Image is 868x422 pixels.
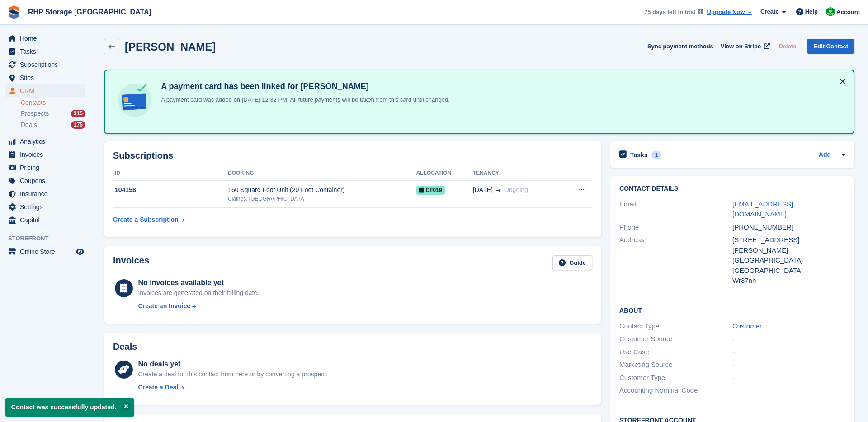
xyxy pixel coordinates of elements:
[732,200,793,218] a: [EMAIL_ADDRESS][DOMAIN_NAME]
[644,8,695,17] span: 75 days left in trial
[836,8,860,17] span: Account
[20,135,74,148] span: Analytics
[619,235,732,286] div: Address
[732,373,845,383] div: -
[5,135,85,148] a: menu
[138,301,190,311] div: Create an Invoice
[20,58,74,71] span: Subscriptions
[473,185,493,195] span: [DATE]
[775,39,800,54] button: Delete
[71,121,85,129] div: 175
[20,188,74,200] span: Insurance
[619,373,732,383] div: Customer Type
[732,266,845,276] div: [GEOGRAPHIC_DATA]
[113,166,228,181] th: ID
[20,32,74,45] span: Home
[21,109,85,118] a: Prospects 315
[157,95,450,104] p: A payment card was added on [DATE] 12:32 PM. All future payments will be taken from this card unt...
[5,84,85,97] a: menu
[20,214,74,226] span: Capital
[647,39,713,54] button: Sync payment methods
[732,222,845,233] div: [PHONE_NUMBER]
[819,150,831,160] a: Add
[732,360,845,370] div: -
[5,71,85,84] a: menu
[113,255,149,270] h2: Invoices
[5,214,85,226] a: menu
[805,7,818,16] span: Help
[698,9,703,14] img: icon-info-grey-7440780725fd019a000dd9b08b2336e03edf1995a4989e88bcd33f0948082b44.svg
[760,7,778,16] span: Create
[721,42,761,51] span: View on Stripe
[619,334,732,344] div: Customer Source
[138,277,259,288] div: No invoices available yet
[619,347,732,357] div: Use Case
[116,81,154,119] img: card-linked-ebf98d0992dc2aeb22e95c0e3c79077019eb2392cfd83c6a337811c24bc77127.svg
[5,188,85,200] a: menu
[473,166,562,181] th: Tenancy
[619,185,845,192] h2: Contact Details
[8,234,90,243] span: Storefront
[5,45,85,58] a: menu
[5,174,85,187] a: menu
[7,5,21,19] img: stora-icon-8386f47178a22dfd0bd8f6a31ec36ba5ce8667c1dd55bd0f319d3a0aa187defe.svg
[24,5,155,19] a: RHP Storage [GEOGRAPHIC_DATA]
[113,185,228,195] div: 104158
[619,360,732,370] div: Marketing Source
[228,166,416,181] th: Booking
[5,398,134,417] p: Contact was successfully updated.
[20,45,74,58] span: Tasks
[732,347,845,357] div: -
[138,288,259,298] div: Invoices are generated on their billing date.
[416,186,445,195] span: CF019
[5,32,85,45] a: menu
[5,201,85,213] a: menu
[20,245,74,258] span: Online Store
[630,151,648,159] h2: Tasks
[138,383,178,392] div: Create a Deal
[5,58,85,71] a: menu
[138,301,259,311] a: Create an Invoice
[651,151,662,159] div: 1
[619,321,732,332] div: Contact Type
[125,41,216,53] h2: [PERSON_NAME]
[21,109,49,118] span: Prospects
[707,8,752,17] a: Upgrade Now →
[732,255,845,266] div: [GEOGRAPHIC_DATA]
[504,186,528,193] span: Ongoing
[20,161,74,174] span: Pricing
[71,110,85,117] div: 315
[5,148,85,161] a: menu
[5,245,85,258] a: menu
[113,342,137,352] h2: Deals
[20,84,74,97] span: CRM
[619,199,732,220] div: Email
[717,39,772,54] a: View on Stripe
[138,383,327,392] a: Create a Deal
[21,121,37,129] span: Deals
[732,276,845,286] div: Wr37nh
[732,235,845,255] div: [STREET_ADDRESS][PERSON_NAME]
[113,150,592,161] h2: Subscriptions
[20,201,74,213] span: Settings
[732,334,845,344] div: -
[826,7,835,16] img: Rod
[732,322,762,330] a: Customer
[619,222,732,233] div: Phone
[20,148,74,161] span: Invoices
[228,195,416,203] div: Claines, [GEOGRAPHIC_DATA]
[20,174,74,187] span: Coupons
[113,211,184,228] a: Create a Subscription
[228,185,416,195] div: 160 Square Foot Unit (20 Foot Container)
[138,359,327,370] div: No deals yet
[157,81,450,92] h4: A payment card has been linked for [PERSON_NAME]
[5,161,85,174] a: menu
[416,166,473,181] th: Allocation
[619,305,845,314] h2: About
[113,215,179,225] div: Create a Subscription
[20,71,74,84] span: Sites
[138,370,327,379] div: Create a deal for this contact from here or by converting a prospect.
[552,255,592,270] a: Guide
[21,98,85,107] a: Contacts
[619,385,732,396] div: Accounting Nominal Code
